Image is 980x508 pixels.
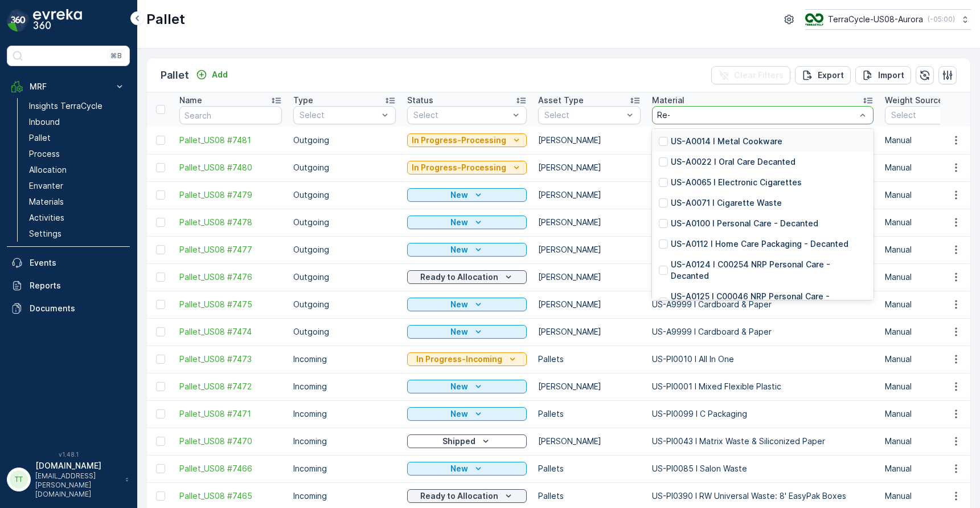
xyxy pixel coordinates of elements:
td: [PERSON_NAME] [532,209,646,236]
p: Insights TerraCycle [29,100,102,112]
a: Pallet_US08 #7479 [179,189,282,201]
a: Pallet_US08 #7481 [179,135,282,146]
td: [PERSON_NAME] [532,291,646,318]
p: Pallet [29,132,51,144]
p: US-A0124 I C00254 NRP Personal Care - Decanted [671,259,867,282]
p: Inbound [29,116,60,128]
td: Incoming [288,373,401,400]
p: Activities [29,212,64,223]
p: US-A0125 I C00046 NRP Personal Care - Decanted [671,291,867,314]
p: Status [407,95,433,106]
p: Ready to Allocation [420,271,498,283]
button: Export [795,66,851,84]
p: New [450,299,468,310]
td: US-PI0010 I All In One [646,346,879,373]
td: US-A0145 I Rigid Plastics & Beauty - Decanted [646,154,879,181]
div: Toggle Row Selected [156,273,165,282]
a: Pallet_US08 #7466 [179,463,282,474]
p: Select [891,109,970,121]
p: New [450,189,468,201]
td: Outgoing [288,154,401,181]
button: TT[DOMAIN_NAME][EMAIL_ADDRESS][PERSON_NAME][DOMAIN_NAME] [7,460,130,499]
button: New [407,462,527,476]
button: Import [855,66,911,84]
p: Add [212,69,228,80]
p: Import [878,70,904,81]
span: Pallet_US08 #7480 [179,162,282,173]
a: Events [7,251,130,274]
div: Toggle Row Selected [156,190,165,200]
td: [PERSON_NAME] [532,127,646,154]
div: Toggle Row Selected [156,218,165,227]
button: New [407,325,527,339]
div: Toggle Row Selected [156,355,165,364]
div: Toggle Row Selected [156,382,165,391]
img: image_ci7OI47.png [805,13,823,26]
a: Envanter [24,178,130,194]
img: logo [7,9,30,32]
td: US-A0145 I Rigid Plastics & Beauty - Decanted [646,209,879,236]
td: US-PI0099 I C Packaging [646,400,879,428]
div: Toggle Row Selected [156,327,165,336]
div: Toggle Row Selected [156,136,165,145]
a: Pallet_US08 #7475 [179,299,282,310]
td: Incoming [288,428,401,455]
a: Inbound [24,114,130,130]
td: [PERSON_NAME] [532,373,646,400]
p: Name [179,95,202,106]
a: Documents [7,297,130,320]
p: Type [293,95,313,106]
button: New [407,216,527,229]
td: US-A0145 I Rigid Plastics & Beauty - Decanted [646,181,879,209]
p: Ready to Allocation [420,490,498,502]
a: Pallet_US08 #7476 [179,271,282,283]
a: Pallet_US08 #7474 [179,326,282,338]
button: Clear Filters [711,66,790,84]
p: Select [413,109,509,121]
p: [EMAIL_ADDRESS][PERSON_NAME][DOMAIN_NAME] [35,472,120,499]
span: v 1.48.1 [7,451,130,458]
td: [PERSON_NAME] [532,263,646,291]
p: In Progress-Processing [412,162,506,173]
a: Activities [24,210,130,226]
a: Pallet_US08 #7471 [179,408,282,420]
a: Pallet_US08 #7470 [179,436,282,447]
td: US-A0145 I Rigid Plastics & Beauty - Decanted [646,236,879,263]
td: Incoming [288,400,401,428]
p: Allocation [29,164,67,176]
p: US-A0071 I Cigarette Waste [671,197,782,209]
button: In Progress-Processing [407,133,527,147]
p: Documents [30,303,125,314]
td: US-PI0043 I Matrix Waste & Siliconized Paper [646,428,879,455]
button: New [407,188,527,202]
a: Pallet_US08 #7473 [179,353,282,365]
td: Outgoing [288,209,401,236]
p: New [450,326,468,338]
td: US-A9999 I Cardboard & Paper [646,318,879,346]
a: Allocation [24,162,130,178]
button: Ready to Allocation [407,270,527,284]
p: Select [300,109,378,121]
a: Materials [24,194,130,210]
a: Pallet [24,130,130,146]
p: Settings [29,228,61,239]
p: TerraCycle-US08-Aurora [828,14,923,25]
td: Outgoing [288,181,401,209]
p: New [450,381,468,392]
td: US-PI0085 I Salon Waste [646,455,879,482]
p: In Progress-Incoming [416,353,502,365]
button: In Progress-Incoming [407,352,527,366]
div: Toggle Row Selected [156,163,165,172]
a: Pallet_US08 #7465 [179,490,282,502]
button: New [407,298,527,311]
td: Incoming [288,455,401,482]
a: Pallet_US08 #7472 [179,381,282,392]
